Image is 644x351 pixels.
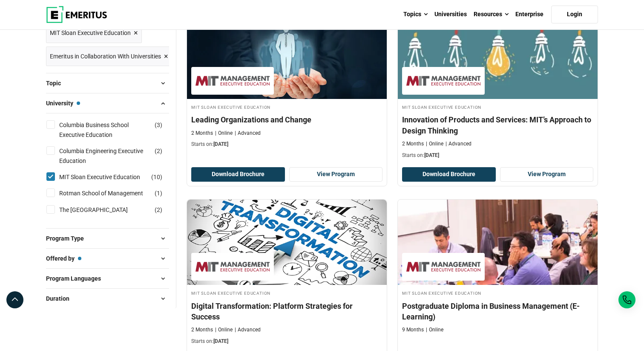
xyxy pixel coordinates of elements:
a: Product Design and Innovation Course by MIT Sloan Executive Education - December 4, 2025 MIT Sloa... [398,14,598,163]
button: Topic [46,77,169,90]
span: Program Languages [46,274,108,283]
span: [DATE] [213,338,228,344]
img: Leading Organizations and Change | Online Business Management Course [187,14,387,99]
a: Business Management Course by MIT Sloan Executive Education - November 13, 2025 MIT Sloan Executi... [187,14,387,153]
button: Duration [46,292,169,305]
h4: MIT Sloan Executive Education [191,289,382,296]
a: MIT Sloan Executive Education [59,172,157,182]
a: View Program [289,167,383,182]
p: Online [426,326,443,334]
span: Emeritus in Collaboration With Universities [50,52,161,61]
p: Online [426,140,443,148]
h4: Innovation of Products and Services: MIT’s Approach to Design Thinking [402,114,593,136]
a: Columbia Engineering Executive Education [59,146,168,165]
p: Advanced [235,326,261,334]
p: Online [215,326,233,334]
span: 10 [153,174,160,180]
p: 2 Months [402,140,424,148]
img: MIT Sloan Executive Education [406,257,480,276]
h4: MIT Sloan Executive Education [191,103,382,110]
span: 2 [157,206,160,213]
p: Advanced [446,140,471,148]
h4: Digital Transformation: Platform Strategies for Success [191,301,382,322]
button: Download Brochure [191,167,285,182]
button: Download Brochure [402,167,496,182]
a: MIT Sloan Executive Education × [46,23,142,43]
p: Starts on: [191,141,382,148]
button: Program Type [46,232,169,245]
button: Offered by [46,252,169,265]
img: Innovation of Products and Services: MIT’s Approach to Design Thinking | Online Product Design an... [398,14,598,99]
a: Emeritus in Collaboration With Universities × [46,46,172,67]
a: Login [551,6,598,23]
p: Starts on: [191,338,382,345]
span: [DATE] [424,152,439,158]
img: MIT Sloan Executive Education [195,257,270,276]
span: 2 [157,148,160,154]
p: 2 Months [191,326,213,334]
span: University [46,99,80,108]
p: Starts on: [402,152,593,159]
img: MIT Sloan Executive Education [195,71,270,90]
span: ( ) [151,172,162,182]
img: Postgraduate Diploma in Business Management (E-Learning) | Online Business Management Course [398,200,598,285]
span: 3 [157,122,160,128]
a: View Program [500,167,594,182]
h4: MIT Sloan Executive Education [402,103,593,110]
span: MIT Sloan Executive Education [50,28,131,38]
img: Digital Transformation: Platform Strategies for Success | Online Digital Transformation Course [187,200,387,285]
a: Columbia Business School Executive Education [59,120,168,139]
span: Duration [46,294,76,303]
h4: Postgraduate Diploma in Business Management (E-Learning) [402,301,593,322]
span: Program Type [46,234,91,243]
img: MIT Sloan Executive Education [406,71,480,90]
span: 1 [157,190,160,197]
button: Program Languages [46,272,169,285]
button: University [46,97,169,110]
p: Advanced [235,130,261,137]
p: Online [215,130,233,137]
span: [DATE] [213,141,228,147]
span: × [134,27,138,39]
span: Topic [46,78,68,88]
a: Rotman School of Management [59,189,160,198]
span: ( ) [155,146,162,156]
span: ( ) [155,205,162,215]
span: × [164,50,168,63]
p: 2 Months [191,130,213,137]
h4: Leading Organizations and Change [191,114,382,125]
a: The [GEOGRAPHIC_DATA] [59,205,145,215]
span: ( ) [155,120,162,130]
h4: MIT Sloan Executive Education [402,289,593,296]
span: ( ) [155,189,162,198]
span: Offered by [46,254,81,263]
a: Digital Transformation Course by MIT Sloan Executive Education - March 5, 2026 MIT Sloan Executiv... [187,200,387,349]
p: 9 Months [402,326,424,334]
a: Business Management Course by MIT Sloan Executive Education - MIT Sloan Executive Education MIT S... [398,200,598,338]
